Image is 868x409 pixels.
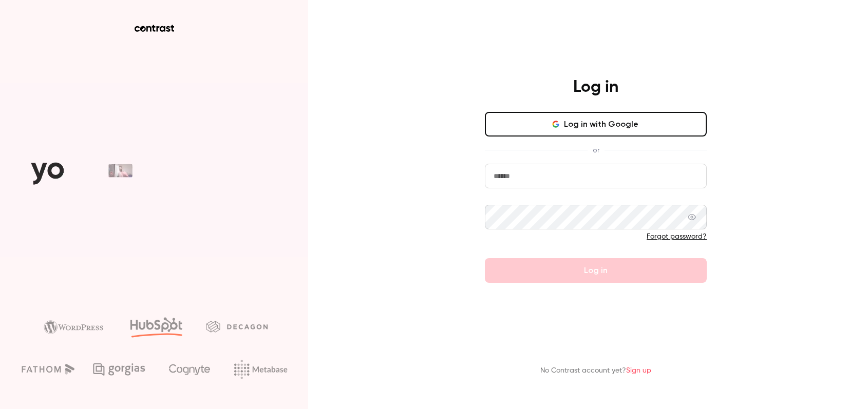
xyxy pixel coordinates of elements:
[540,365,651,376] p: No Contrast account yet?
[588,145,605,155] span: or
[206,321,268,332] img: decagon
[485,112,707,137] button: Log in with Google
[647,233,707,240] a: Forgot password?
[573,77,618,98] h4: Log in
[626,367,651,374] a: Sign up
